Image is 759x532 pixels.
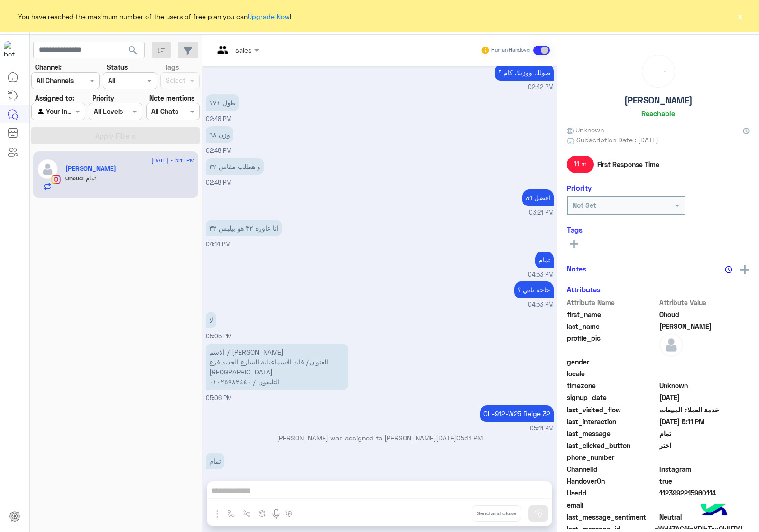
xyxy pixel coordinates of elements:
span: last_visited_flow [567,405,657,415]
span: Attribute Value [659,298,750,308]
span: اختر [659,440,750,450]
a: Upgrade Now [248,12,290,20]
h5: [PERSON_NAME] [624,95,693,106]
span: 05:05 PM [206,333,232,340]
button: × [735,11,745,21]
p: 12/9/2025, 5:06 PM [206,344,348,390]
span: ChannelId [567,464,657,474]
span: Ohoud [65,175,83,182]
span: UserId [567,488,657,498]
img: defaultAdmin.png [37,159,58,180]
p: 12/9/2025, 2:48 PM [206,94,239,111]
small: Human Handover [491,47,531,54]
button: Apply Filters [31,127,200,144]
span: 05:11 PM [456,434,483,442]
span: 04:53 PM [528,300,554,309]
button: Send and close [472,505,521,522]
span: email [567,500,657,510]
img: notes [725,266,732,273]
span: خدمة العملاء المبيعات [659,405,750,415]
span: search [127,45,139,56]
h6: Tags [567,225,750,234]
span: Subscription Date : [DATE] [576,135,658,145]
span: 11 m [567,156,594,173]
span: first_name [567,309,657,319]
span: 2025-09-12T14:11:48.457Z [659,417,750,427]
span: تمام [659,429,750,439]
label: Status [107,62,128,72]
span: last_message [567,429,657,439]
span: last_clicked_button [567,440,657,450]
span: timezone [567,381,657,391]
span: 02:48 PM [206,147,231,154]
p: 12/9/2025, 2:48 PM [206,126,233,143]
span: null [659,357,750,367]
span: Unknown [567,125,604,135]
label: Note mentions [149,93,194,103]
span: signup_date [567,392,657,402]
img: defaultAdmin.png [659,333,683,357]
span: 04:14 PM [206,241,231,248]
span: 8 [659,464,750,474]
img: add [740,265,749,274]
span: 05:06 PM [206,394,232,401]
span: You have reached the maximum number of the users of free plan you can ! [18,11,291,21]
span: 2024-10-11T22:07:21.004Z [659,392,750,402]
span: phone_number [567,452,657,462]
span: 0 [659,512,750,522]
p: [PERSON_NAME] was assigned to [PERSON_NAME][DATE] [206,433,554,443]
span: 02:48 PM [206,115,231,122]
img: hulul-logo.png [697,494,731,527]
span: locale [567,369,657,379]
p: 12/9/2025, 5:11 PM [480,405,554,422]
label: Assigned to: [35,93,74,103]
label: Priority [93,93,114,103]
span: 02:48 PM [206,179,231,186]
p: 12/9/2025, 5:11 PM [206,453,224,469]
h6: Notes [567,264,586,273]
img: 713415422032625 [4,41,21,58]
span: 02:42 PM [528,83,554,92]
label: Channel: [35,62,62,72]
p: 12/9/2025, 2:42 PM [495,64,554,81]
span: [DATE] - 5:11 PM [151,156,194,165]
button: search [121,42,145,62]
div: loading... [645,57,672,85]
span: last_name [567,321,657,331]
span: null [659,452,750,462]
p: 12/9/2025, 4:14 PM [206,220,282,236]
img: Instagram [51,175,61,184]
p: 12/9/2025, 2:48 PM [206,158,264,175]
span: 05:11 PM [530,424,554,433]
span: 03:21 PM [529,208,554,217]
p: 12/9/2025, 4:53 PM [535,252,554,268]
span: last_message_sentiment [567,512,657,522]
h6: Attributes [567,285,601,294]
h6: Reachable [641,109,675,118]
p: 12/9/2025, 3:21 PM [522,189,554,206]
span: null [659,369,750,379]
span: HandoverOn [567,476,657,486]
span: Attribute Name [567,298,657,308]
span: Ohoud [659,309,750,319]
h5: Ohoud Abdelmohsen [65,165,116,173]
span: First Response Time [597,159,659,169]
p: 12/9/2025, 4:53 PM [514,281,554,298]
span: تمام [83,175,96,182]
p: 12/9/2025, 5:05 PM [206,312,216,328]
span: 04:53 PM [528,271,554,280]
span: Abdelmohsen [659,321,750,331]
h6: Priority [567,184,592,192]
span: last_interaction [567,417,657,427]
span: 1123992215960114 [659,488,750,498]
span: true [659,476,750,486]
span: null [659,500,750,510]
span: profile_pic [567,333,657,355]
span: gender [567,357,657,367]
span: Unknown [659,381,750,391]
